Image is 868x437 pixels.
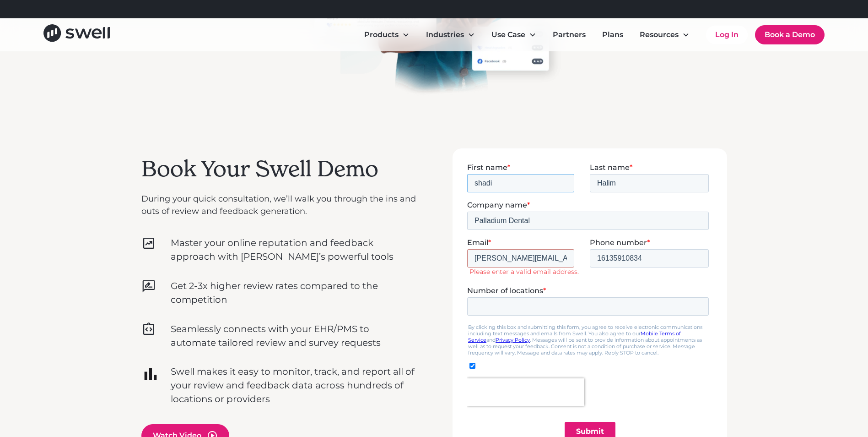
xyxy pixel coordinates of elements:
[632,26,697,44] div: Resources
[171,279,416,306] p: Get 2-3x higher review rates compared to the competition
[706,26,748,44] a: Log In
[595,26,631,44] a: Plans
[484,26,544,44] div: Use Case
[141,193,416,218] p: During your quick consultation, we’ll walk you through the ins and outs of review and feedback ge...
[426,29,464,40] div: Industries
[141,156,416,182] h2: Book Your Swell Demo
[640,29,679,40] div: Resources
[357,26,417,44] div: Products
[755,25,825,44] a: Book a Demo
[545,26,593,44] a: Partners
[364,29,399,40] div: Products
[419,26,482,44] div: Industries
[171,236,416,263] p: Master your online reputation and feedback approach with [PERSON_NAME]’s powerful tools
[491,29,525,40] div: Use Case
[171,322,416,350] p: Seamlessly connects with your EHR/PMS to automate tailored review and survey requests
[171,365,416,406] p: Swell makes it easy to monitor, track, and report all of your review and feedback data across hun...
[43,24,110,45] a: home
